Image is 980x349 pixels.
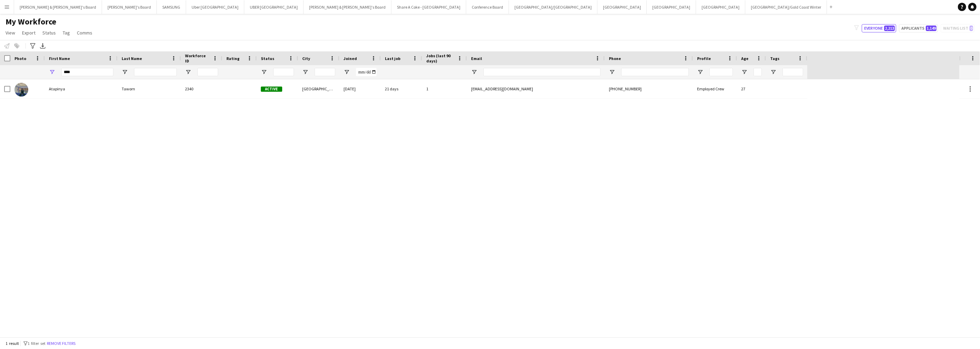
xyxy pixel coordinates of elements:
button: Open Filter Menu [741,69,747,75]
button: Open Filter Menu [609,69,615,75]
button: Open Filter Menu [770,69,776,75]
button: Share A Coke - [GEOGRAPHIC_DATA] [391,0,466,14]
button: Open Filter Menu [122,69,128,75]
button: [PERSON_NAME] & [PERSON_NAME]'s Board [304,0,391,14]
a: Export [19,28,38,37]
span: Tag [63,30,70,36]
div: 21 days [381,79,422,98]
span: Last Name [122,56,142,61]
input: Profile Filter Input [710,68,733,76]
span: View [6,30,15,36]
span: 2,213 [884,26,895,31]
input: Tags Filter Input [783,68,803,76]
input: Email Filter Input [483,68,601,76]
a: Status [40,28,59,37]
div: [PHONE_NUMBER] [605,79,693,98]
span: Age [741,56,748,61]
button: [GEOGRAPHIC_DATA] [647,0,696,14]
span: City [302,56,310,61]
span: Joined [344,56,357,61]
span: Status [261,56,274,61]
button: [GEOGRAPHIC_DATA] [696,0,745,14]
div: 27 [737,79,766,98]
button: [GEOGRAPHIC_DATA]/Gold Coast Winter [745,0,827,14]
div: 2340 [181,79,222,98]
span: My Workforce [6,17,56,27]
button: Applicants1,149 [899,24,938,32]
span: Tags [770,56,779,61]
div: Taworn [118,79,181,98]
button: [GEOGRAPHIC_DATA]/[GEOGRAPHIC_DATA] [509,0,598,14]
button: UBER [GEOGRAPHIC_DATA] [244,0,304,14]
button: Open Filter Menu [49,69,55,75]
input: Status Filter Input [273,68,294,76]
span: Status [42,30,56,36]
span: Comms [77,30,92,36]
div: Atapinya [45,79,118,98]
button: Open Filter Menu [261,69,267,75]
div: [GEOGRAPHIC_DATA] [298,79,339,98]
div: Employed Crew [693,79,737,98]
span: Workforce ID [185,53,210,63]
input: Joined Filter Input [356,68,377,76]
span: Jobs (last 90 days) [426,53,455,63]
a: Tag [60,28,73,37]
input: Workforce ID Filter Input [197,68,218,76]
a: View [3,28,18,37]
span: Rating [226,56,239,61]
input: Last Name Filter Input [134,68,177,76]
button: [PERSON_NAME] & [PERSON_NAME]'s Board [14,0,102,14]
img: Atapinya Taworn [14,83,28,97]
button: Conference Board [466,0,509,14]
button: Open Filter Menu [344,69,350,75]
button: [GEOGRAPHIC_DATA] [598,0,647,14]
div: [DATE] [339,79,381,98]
span: Profile [697,56,711,61]
span: Last job [385,56,400,61]
div: 1 [422,79,467,98]
app-action-btn: Advanced filters [29,42,37,50]
span: 1 filter set [28,341,45,346]
app-action-btn: Export XLSX [39,42,47,50]
button: Uber [GEOGRAPHIC_DATA] [186,0,244,14]
span: Active [261,87,282,92]
button: [PERSON_NAME]'s Board [102,0,157,14]
button: Open Filter Menu [697,69,703,75]
button: Open Filter Menu [302,69,308,75]
input: City Filter Input [315,68,335,76]
button: Open Filter Menu [471,69,477,75]
div: [EMAIL_ADDRESS][DOMAIN_NAME] [467,79,605,98]
span: Email [471,56,482,61]
button: SAMSUNG [157,0,186,14]
span: Export [22,30,35,36]
input: First Name Filter Input [61,68,113,76]
span: First Name [49,56,70,61]
button: Everyone2,213 [862,24,896,32]
input: Phone Filter Input [621,68,689,76]
a: Comms [74,28,95,37]
span: Photo [14,56,26,61]
input: Age Filter Input [754,68,762,76]
span: 1,149 [926,26,937,31]
span: Phone [609,56,621,61]
button: Open Filter Menu [185,69,191,75]
button: Remove filters [45,340,77,347]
